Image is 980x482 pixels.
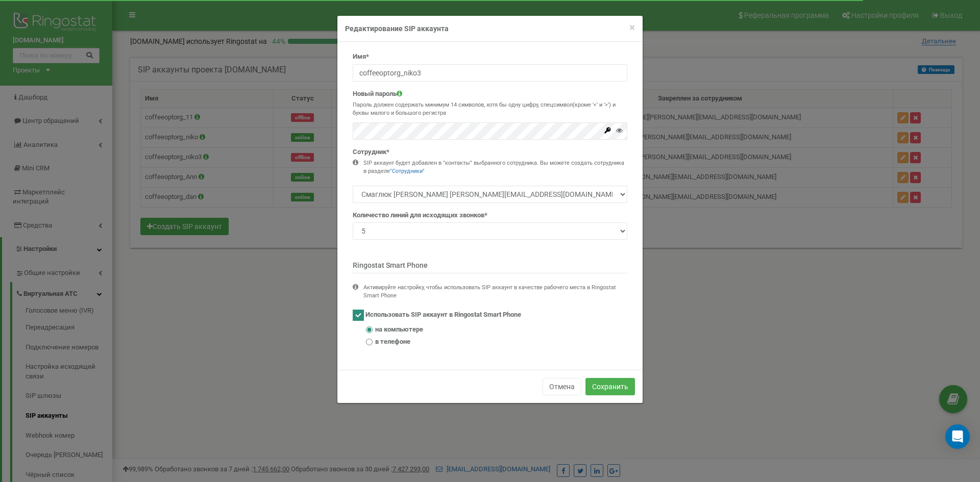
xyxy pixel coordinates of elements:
[390,168,425,174] a: "Сотрудники"
[543,378,581,395] button: Отмена
[629,21,635,34] span: ×
[353,260,627,273] p: Ringostat Smart Phone
[585,378,635,395] button: Сохранить
[363,159,627,175] div: SIP аккаунт будет добавлен в "контакты" выбранного сотрудника. Вы можете создать сотрудника в раз...
[375,325,423,335] span: на компьютере
[345,23,635,34] h4: Редактирование SIP аккаунта
[363,284,627,299] div: Активируйте настройку, чтобы использовать SIP аккаунт в качестве рабочего места в Ringostat Smart...
[945,424,970,449] div: Open Intercom Messenger
[365,311,521,319] span: Использовать SIP аккаунт в Ringostat Smart Phone
[375,337,410,347] span: в телефоне
[353,89,402,99] label: Новый пароль
[353,147,389,157] label: Сотрудник*
[366,339,373,345] input: в телефоне
[353,211,487,220] label: Количество линий для исходящих звонков*
[366,326,373,333] input: на компьютере
[353,101,627,117] p: Пароль должен содержать минимум 14 символов, хотя бы одну цифру, спецсимвол(кроме '<' и '>') и бу...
